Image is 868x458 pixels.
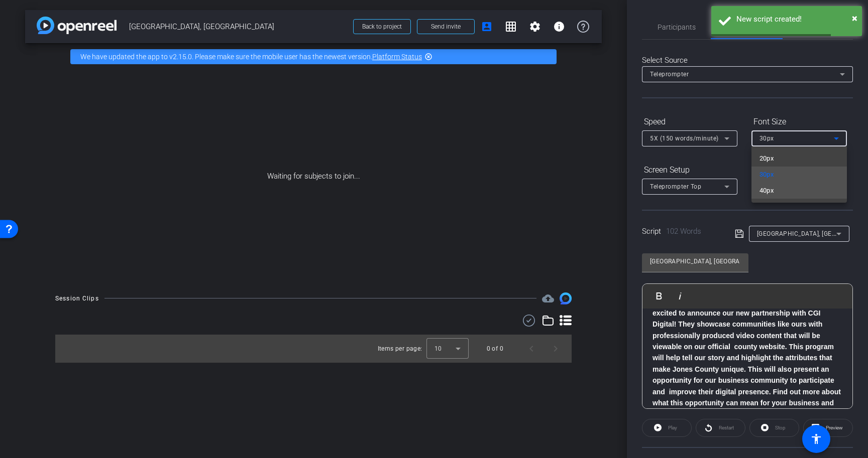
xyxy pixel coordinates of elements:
div: New script created! [736,14,854,25]
span: 20px [759,152,774,165]
span: 40px [759,185,774,197]
button: Close [852,11,857,26]
span: 30px [759,169,774,181]
span: × [852,12,857,24]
